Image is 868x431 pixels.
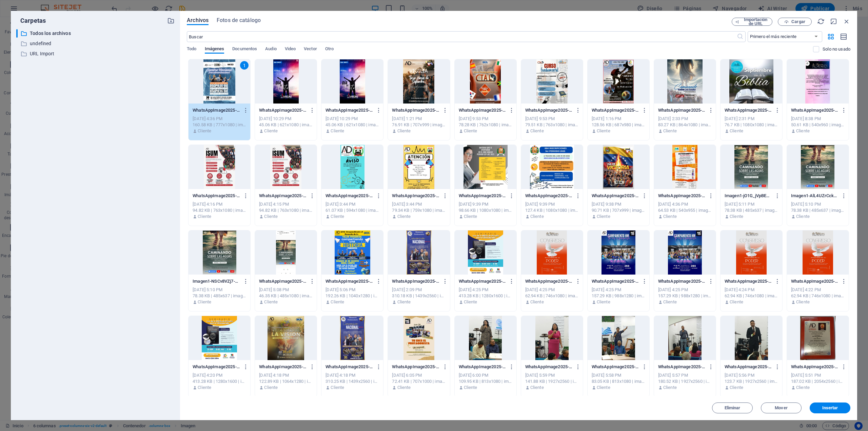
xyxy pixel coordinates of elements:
[525,207,579,213] div: 127.4 KB | 1080x1080 | image/jpeg
[392,293,446,299] div: 310.18 KB | 1439x2560 | image/jpeg
[392,287,446,293] div: [DATE] 2:09 PM
[525,193,573,199] p: WhatsAppImage2025-08-26at1.46.17PM1-xABEcUMQ8wFlzy-OoLFLFQ.jpeg
[459,193,506,199] p: WhatsAppImage2025-08-26at1.46.17PM-7Un8ErDXorYuEQsdeyQ7Wg.jpeg
[392,201,446,207] div: [DATE] 3:44 PM
[193,201,246,207] div: [DATE] 4:16 PM
[732,18,772,26] button: Importación de URL
[658,287,712,293] div: [DATE] 4:25 PM
[791,207,845,213] div: 78.38 KB | 485x637 | image/jpeg
[325,193,373,199] p: WhatsAppImage2025-08-26at7.50.27PM-Hg8mQha5YmQ9dqsAzwxvNQ.jpeg
[464,128,477,134] p: Cliente
[778,18,812,26] button: Cargar
[791,107,839,113] p: WhatsAppImage2025-09-06at6.07.44AM-fVTAya_YAUMUkaBv6LOPfw.jpeg
[658,122,712,128] div: 83.27 KB | 864x1080 | image/jpeg
[817,18,825,25] i: Volver a cargar
[193,107,240,113] p: WhatsAppImage2025-09-30at6.06.05PM-uv4Z-PPW5VtwnLYoZt1vMg.jpeg
[459,278,506,284] p: WhatsAppImage2025-08-18at10.14.40AM-9f1crDXwwZgAvY-4RlfcJQ.jpeg
[822,406,838,410] span: Insertar
[397,128,411,134] p: Cliente
[459,287,512,293] div: [DATE] 4:25 PM
[459,207,512,213] div: 98.66 KB | 1080x1080 | image/jpeg
[592,201,645,207] div: [DATE] 9:38 PM
[259,287,313,293] div: [DATE] 5:08 PM
[658,116,712,122] div: [DATE] 2:33 PM
[663,299,677,305] p: Cliente
[193,372,246,378] div: [DATE] 4:20 PM
[791,378,845,385] div: 187.02 KB | 2054x2560 | image/jpeg
[459,378,512,385] div: 109.95 KB | 813x1080 | image/jpeg
[592,122,645,128] div: 128.56 KB | 687x980 | image/jpeg
[658,378,712,385] div: 180.52 KB | 1927x2560 | image/jpeg
[791,278,839,284] p: WhatsAppImage2025-08-18at10.03.52AM-MTuR3O2vyPB_Mq5WZj1X7g.jpeg
[658,293,712,299] div: 157.29 KB | 988x1280 | image/jpeg
[525,122,579,128] div: 79.51 KB | 763x1080 | image/jpeg
[459,122,512,128] div: 78.28 KB | 762x1080 | image/jpeg
[30,30,162,37] p: Todos los archivos
[725,193,772,199] p: Imagen1-jO1G_jVpBEUOujycTWKVWQ.jpg
[592,364,639,370] p: WhatsAppImage2025-07-15at11.53.40AM-O4ugWqQTrOL_e63oRxKiFg.jpeg
[725,293,778,299] div: 62.94 KB | 746x1080 | image/jpeg
[392,107,439,113] p: WhatsAppImage2025-09-18at5.35.56AM-ku6FgD0b4jQaVDkdnJJi8w.jpeg
[725,116,778,122] div: [DATE] 2:31 PM
[325,122,379,128] div: 45.06 KB | 621x1080 | image/jpeg
[761,402,802,413] button: Mover
[712,402,753,413] button: Eliminar
[16,39,175,48] div: undefined
[530,299,544,305] p: Cliente
[187,45,196,54] span: Todo
[663,385,677,391] p: Cliente
[198,213,211,220] p: Cliente
[658,207,712,213] div: 64.53 KB | 540x955 | image/jpeg
[843,18,850,25] i: Cerrar
[459,293,512,299] div: 413.28 KB | 1280x1600 | image/jpeg
[264,299,278,305] p: Cliente
[663,128,677,134] p: Cliente
[791,372,845,378] div: [DATE] 5:51 PM
[193,193,240,199] p: WhatsAppImage2025-09-02at6.01.58AM-8e3LreP3lvdyVnxczK4qAg.jpeg
[525,293,579,299] div: 62.94 KB | 746x1080 | image/jpeg
[193,278,240,284] p: Imagen1-NSCv8VZj7-Zo7At9nEX1Eg.jpg
[791,122,845,128] div: 50.61 KB | 540x960 | image/jpeg
[259,372,313,378] div: [DATE] 4:18 PM
[725,372,778,378] div: [DATE] 5:56 PM
[459,201,512,207] div: [DATE] 9:39 PM
[597,299,610,305] p: Cliente
[796,128,810,134] p: Cliente
[464,385,477,391] p: Cliente
[167,17,175,24] i: Crear carpeta
[597,385,610,391] p: Cliente
[193,122,246,128] div: 160.58 KB | 777x1080 | image/jpeg
[331,213,344,220] p: Cliente
[30,50,162,58] p: URL Import
[187,16,209,24] span: Archivos
[331,299,344,305] p: Cliente
[193,293,246,299] div: 78.38 KB | 485x637 | image/jpeg
[592,107,639,113] p: WhatsAppImage2025-09-11at7.57.30PM-NbgC8GE9rX4FPRc3KmmLOg.jpeg
[392,207,446,213] div: 79.34 KB | 759x1080 | image/jpeg
[791,287,845,293] div: [DATE] 4:22 PM
[730,213,743,220] p: Cliente
[725,107,772,113] p: WhatsAppImage2025-09-11at6.07.39AM-evYBC18PyCHAU-I4ii1ozw.jpeg
[592,378,645,385] div: 83.05 KB | 813x1080 | image/jpeg
[791,193,839,199] p: Imagen1-AlL4UZrCck2etqkSrviMJQ.jpg
[259,107,307,113] p: WhatsAppImage2025-09-23at10.16.31AM-kpVt0dF5pjmAj_gqp-UVuQ.jpeg
[259,201,313,207] div: [DATE] 4:15 PM
[725,207,778,213] div: 78.38 KB | 485x637 | image/jpeg
[397,299,411,305] p: Cliente
[16,29,18,38] div: ​
[730,385,743,391] p: Cliente
[265,45,276,54] span: Audio
[658,364,706,370] p: WhatsAppImage2025-07-15at11.53.40AM2-_E8YbG6JjiAXWmUi3j7PCw.jpeg
[525,378,579,385] div: 141.88 KB | 1927x2560 | image/jpeg
[725,278,772,284] p: WhatsAppImage2025-08-18at10.03.52AM-Zt3_Cpl7nthdYXXP83Hwmg.jpeg
[325,287,379,293] div: [DATE] 5:06 PM
[725,378,778,385] div: 123.7 KB | 1927x2560 | image/jpeg
[592,193,639,199] p: WhatsAppImage2025-08-26at2.14.32PM-smCxtXaBiDamW2eZ2V1suQ.jpeg
[193,116,246,122] div: [DATE] 4:36 PM
[791,364,839,370] p: WhatsAppImage2025-07-15at11.45.31AM---_5Vx-1Zxk0eMAfCTVRzw.jpeg
[198,385,211,391] p: Cliente
[459,107,506,113] p: WhatsAppImage2025-09-16at9.24.07AM-tdqc1xXWf1_h4-4YvwwH6A.jpeg
[264,213,278,220] p: Cliente
[193,364,240,370] p: WhatsAppImage2025-08-18at10.14.40AM-aqBv4c3Yqc2qZbX-8WF2Kw.jpeg
[525,107,573,113] p: WhatsAppImage2025-09-16at9.24.06AM-v24dyVsz826popXlyQSWwg.jpeg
